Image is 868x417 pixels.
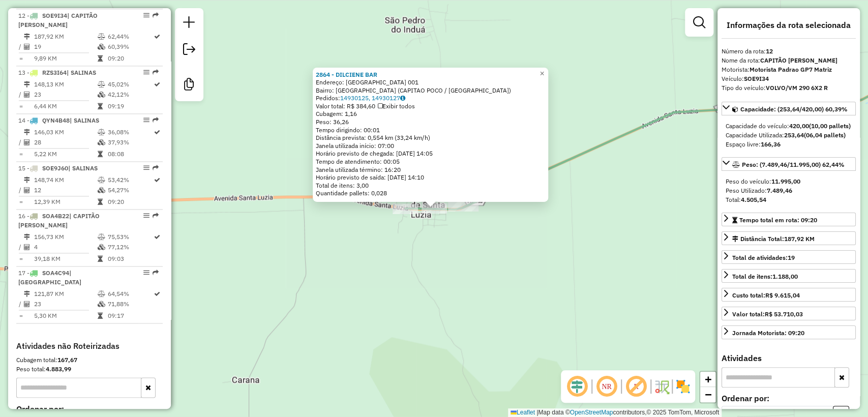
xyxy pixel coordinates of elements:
[766,84,828,92] strong: VOLVO/VM 290 6X2 R
[154,291,160,297] i: Rota otimizada
[722,288,856,302] a: Custo total:R$ 9.615,04
[68,164,98,172] span: | SALINAS
[765,310,803,318] strong: R$ 53.710,03
[24,44,30,50] i: Total de Atividades
[804,131,846,139] strong: (06,04 pallets)
[700,372,715,387] a: Zoom in
[34,32,97,42] td: 187,92 KM
[34,232,97,242] td: 156,73 KM
[42,164,68,172] span: SOE9J60
[46,365,71,372] strong: 4.883,99
[732,329,804,338] div: Jornada Motorista: 09:20
[722,269,856,283] a: Total de itens:1.188,00
[98,177,105,183] i: % de utilização do peso
[722,353,856,363] h4: Atividades
[18,90,23,100] td: /
[722,213,856,226] a: Tempo total em rota: 09:20
[767,187,792,194] strong: 7.489,46
[16,355,163,364] div: Cubagem total:
[143,69,149,75] em: Opções
[98,234,105,240] i: % de utilização do peso
[179,74,199,97] a: Criar modelo
[98,151,103,157] i: Tempo total em rota
[98,103,103,109] i: Tempo total em rota
[722,47,856,56] div: Número da rota:
[34,42,97,52] td: 19
[722,392,856,404] label: Ordenar por:
[34,79,97,90] td: 148,13 KM
[689,12,709,33] a: Exibir filtros
[760,56,837,64] strong: CAPITÃO [PERSON_NAME]
[378,102,415,110] span: Exibir todos
[316,86,545,95] div: Bairro: [GEOGRAPHIC_DATA] (CAPITAO POCO / [GEOGRAPHIC_DATA])
[722,83,856,93] div: Tipo do veículo:
[511,409,535,416] a: Leaflet
[18,185,23,195] td: /
[42,269,69,277] span: SOA4C94
[18,242,23,252] td: /
[722,157,856,171] a: Peso: (7.489,46/11.995,00) 62,44%
[536,409,538,416] span: |
[18,137,23,147] td: /
[18,197,23,207] td: =
[107,127,153,137] td: 36,08%
[675,378,691,395] img: Exibir/Ocultar setores
[18,311,23,321] td: =
[316,102,545,110] div: Valor total: R$ 384,60
[107,185,153,195] td: 54,27%
[705,373,711,385] span: +
[107,101,153,111] td: 09:19
[24,244,30,250] i: Total de Atividades
[24,81,30,87] i: Distância Total
[34,299,97,309] td: 23
[741,196,766,203] strong: 4.505,54
[98,44,105,50] i: % de utilização da cubagem
[154,34,160,40] i: Rota otimizada
[107,149,153,159] td: 08:08
[316,134,545,142] div: Distância prevista: 0,554 km (33,24 km/h)
[143,270,149,276] em: Opções
[34,127,97,137] td: 146,03 KM
[24,177,30,183] i: Distância Total
[24,234,30,240] i: Distância Total
[107,42,153,52] td: 60,39%
[766,47,773,55] strong: 12
[722,325,856,339] a: Jornada Motorista: 09:20
[761,140,781,148] strong: 166,36
[143,165,149,171] em: Opções
[143,213,149,219] em: Opções
[18,212,100,229] span: 16 -
[98,81,105,87] i: % de utilização do peso
[744,75,769,82] strong: SOE9I34
[34,137,97,147] td: 28
[722,65,856,74] div: Motorista:
[750,66,832,73] strong: Motorista Padrao GP7 Matriz
[153,69,159,75] em: Rota exportada
[726,186,852,195] div: Peso Utilizado:
[154,177,160,183] i: Rota otimizada
[316,70,377,78] strong: 2864 - DILCIENE BAR
[34,254,97,264] td: 39,18 KM
[57,355,77,363] strong: 167,67
[16,341,163,350] h4: Atividades não Roteirizadas
[70,116,99,124] span: | SALINAS
[98,187,105,193] i: % de utilização da cubagem
[722,102,856,115] a: Capacidade: (253,64/420,00) 60,39%
[18,69,96,76] span: 13 -
[722,117,856,153] div: Capacidade: (253,64/420,00) 60,39%
[732,310,803,319] div: Valor total:
[107,53,153,64] td: 09:20
[722,250,856,264] a: Total de atividades:19
[316,118,545,126] div: Peso: 36,26
[42,116,70,124] span: QYN4B48
[18,116,99,124] span: 14 -
[765,291,800,299] strong: R$ 9.615,04
[34,53,97,64] td: 9,89 KM
[98,244,105,250] i: % de utilização da cubagem
[18,254,23,264] td: =
[316,126,545,134] div: Tempo dirigindo: 00:01
[107,197,153,207] td: 09:20
[98,256,103,262] i: Tempo total em rota
[400,95,405,101] i: Observações
[179,39,199,62] a: Exportar sessão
